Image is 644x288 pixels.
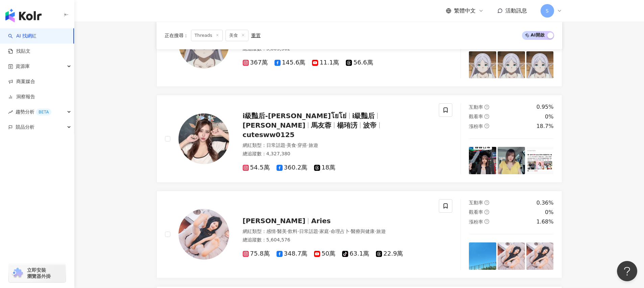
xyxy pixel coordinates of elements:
[545,113,553,121] div: 0%
[352,112,375,120] span: i級豔后
[311,217,331,225] span: Aries
[287,229,288,234] span: ·
[318,229,319,234] span: ·
[536,199,554,207] div: 0.36%
[498,242,525,270] img: post-image
[469,124,483,129] span: 漲粉率
[484,105,489,109] span: question-circle
[243,112,347,120] span: i級豔后-[PERSON_NAME]โยโย่
[8,48,30,55] a: 找貼文
[331,229,350,234] span: 命理占卜
[276,229,277,234] span: ·
[469,200,483,205] span: 互動率
[617,261,637,281] iframe: Help Scout Beacon - Open
[296,142,297,148] span: ·
[469,147,496,174] img: post-image
[8,33,37,40] a: searchAI 找網紅
[454,7,476,15] span: 繁體中文
[351,229,375,234] span: 醫療與健康
[9,264,66,282] a: chrome extension立即安裝 瀏覽器外掛
[337,121,357,129] span: 楊珛淓
[16,59,30,74] span: 資源庫
[526,242,554,270] img: post-image
[469,209,483,215] span: 觀看率
[16,120,34,135] span: 競品分析
[243,228,431,235] div: 網紅類型 ：
[285,142,287,148] span: ·
[11,268,24,279] img: chrome extension
[484,219,489,224] span: question-circle
[484,200,489,205] span: question-circle
[277,250,308,257] span: 348.7萬
[346,59,373,66] span: 56.6萬
[297,229,299,234] span: ·
[469,242,496,270] img: post-image
[243,164,270,171] span: 54.5萬
[505,7,527,14] span: 活動訊息
[498,51,525,79] img: post-image
[536,103,554,111] div: 0.95%
[545,209,553,216] div: 0%
[157,95,562,182] a: KOL Avatari級豔后-[PERSON_NAME]โยโย่i級豔后[PERSON_NAME]馬友蓉楊珛淓波帝cutesww0125網紅類型：日常話題·美食·穿搭·旅遊總追蹤數：4,327...
[299,229,318,234] span: 日常話題
[342,250,369,257] span: 63.1萬
[319,229,329,234] span: 家庭
[311,121,331,129] span: 馬友蓉
[27,267,51,279] span: 立即安裝 瀏覽器外掛
[266,229,276,234] span: 感情
[16,104,51,120] span: 趨勢分析
[350,229,351,234] span: ·
[243,142,431,149] div: 網紅類型 ：
[498,147,525,174] img: post-image
[266,142,285,148] span: 日常話題
[243,151,431,157] div: 總追蹤數 ： 4,327,380
[309,142,318,148] span: 旅遊
[165,33,188,38] span: 正在搜尋 ：
[287,142,296,148] span: 美食
[536,218,554,226] div: 1.68%
[8,78,35,85] a: 商案媒合
[526,51,554,79] img: post-image
[243,237,431,243] div: 總追蹤數 ： 5,604,576
[243,131,295,139] span: cutesww0125
[314,250,335,257] span: 50萬
[5,9,42,22] img: logo
[178,113,229,164] img: KOL Avatar
[484,124,489,128] span: question-circle
[363,121,377,129] span: 波帝
[314,164,335,171] span: 18萬
[484,114,489,119] span: question-circle
[484,210,489,214] span: question-circle
[375,229,376,234] span: ·
[251,33,261,38] div: 重置
[243,121,306,129] span: [PERSON_NAME]
[307,142,308,148] span: ·
[312,59,339,66] span: 11.1萬
[376,229,386,234] span: 旅遊
[526,147,554,174] img: post-image
[157,191,562,278] a: KOL Avatar[PERSON_NAME]Aries網紅類型：感情·醫美·飲料·日常話題·家庭·命理占卜·醫療與健康·旅遊總追蹤數：5,604,57675.8萬348.7萬50萬63.1萬2...
[469,104,483,110] span: 互動率
[243,217,306,225] span: [PERSON_NAME]
[178,209,229,260] img: KOL Avatar
[277,229,287,234] span: 醫美
[536,123,554,130] div: 18.7%
[225,30,248,41] span: 美食
[376,250,403,257] span: 22.9萬
[469,51,496,79] img: post-image
[243,59,268,66] span: 367萬
[243,250,270,257] span: 75.8萬
[8,94,35,100] a: 洞察報告
[469,114,483,119] span: 觀看率
[469,219,483,225] span: 漲粉率
[8,110,13,114] span: rise
[297,142,307,148] span: 穿搭
[36,109,51,115] div: BETA
[277,164,308,171] span: 360.2萬
[275,59,306,66] span: 145.6萬
[329,229,330,234] span: ·
[546,7,549,15] span: S
[191,30,223,41] span: Threads
[288,229,297,234] span: 飲料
